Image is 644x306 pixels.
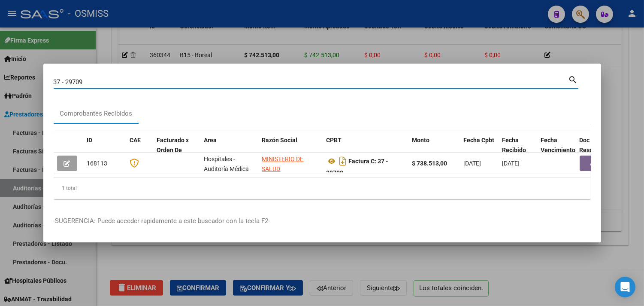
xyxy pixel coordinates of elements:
[201,131,259,169] datatable-header-cell: Area
[157,137,189,153] span: Facturado x Orden De
[541,137,576,153] span: Fecha Vencimiento
[568,74,578,84] mat-icon: search
[87,137,93,144] span: ID
[409,131,460,169] datatable-header-cell: Monto
[502,160,520,167] span: [DATE]
[464,160,481,167] span: [DATE]
[327,137,342,144] span: CPBT
[204,156,249,172] span: Hospitales - Auditoría Médica
[54,177,591,199] div: 1 total
[127,131,154,169] datatable-header-cell: CAE
[130,137,141,144] span: CAE
[502,137,526,153] span: Fecha Recibido
[580,137,618,153] span: Doc Respaldatoria
[154,131,201,169] datatable-header-cell: Facturado x Orden De
[60,109,133,119] div: Comprobantes Recibidos
[412,137,430,144] span: Monto
[576,131,628,169] datatable-header-cell: Doc Respaldatoria
[412,160,447,167] strong: $ 738.513,00
[323,131,409,169] datatable-header-cell: CPBT
[262,137,298,144] span: Razón Social
[327,158,389,176] strong: Factura C: 37 - 29709
[464,137,495,144] span: Fecha Cpbt
[87,159,123,168] div: 168113
[338,154,349,168] i: Descargar documento
[262,154,320,172] div: 30999257182
[460,131,499,169] datatable-header-cell: Fecha Cpbt
[54,216,591,226] p: -SUGERENCIA: Puede acceder rapidamente a este buscador con la tecla F2-
[84,131,127,169] datatable-header-cell: ID
[262,156,304,172] span: MINISTERIO DE SALUD
[499,131,538,169] datatable-header-cell: Fecha Recibido
[538,131,576,169] datatable-header-cell: Fecha Vencimiento
[615,277,635,297] div: Open Intercom Messenger
[259,131,323,169] datatable-header-cell: Razón Social
[204,137,217,144] span: Area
